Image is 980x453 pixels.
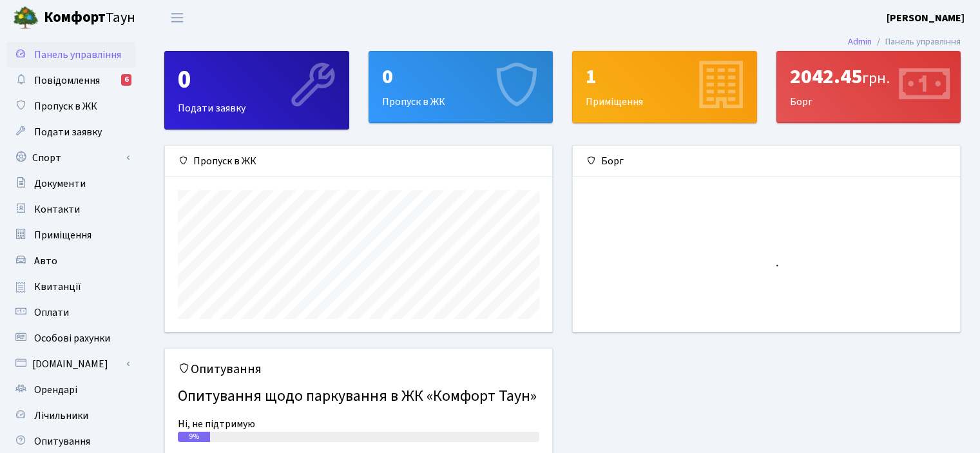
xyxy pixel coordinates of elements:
[790,64,948,89] div: 2042.45
[6,300,135,325] a: Оплати
[6,325,135,351] a: Особові рахунки
[178,432,210,442] div: 9%
[6,119,135,145] a: Подати заявку
[6,171,135,197] a: Документи
[34,73,100,88] span: Повідомлення
[572,51,757,123] a: 1Приміщення
[829,28,980,55] nav: breadcrumb
[44,7,135,29] span: Таун
[34,125,102,139] span: Подати заявку
[6,222,135,248] a: Приміщення
[6,377,135,403] a: Орендарі
[573,52,756,122] div: Приміщення
[887,10,965,26] a: [PERSON_NAME]
[165,52,349,129] div: Подати заявку
[178,382,539,411] h4: Опитування щодо паркування в ЖК «Комфорт Таун»
[34,177,86,191] span: Документи
[121,74,131,86] div: 6
[34,48,121,62] span: Панель управління
[34,409,88,423] span: Лічильники
[6,145,135,171] a: Спорт
[586,64,744,89] div: 1
[369,51,553,123] a: 0Пропуск в ЖК
[862,67,890,90] span: грн.
[6,274,135,300] a: Квитанції
[34,280,81,294] span: Квитанції
[178,416,539,432] div: Ні, не підтримую
[369,52,553,122] div: Пропуск в ЖК
[34,305,69,320] span: Оплати
[6,403,135,429] a: Лічильники
[777,52,961,122] div: Борг
[573,146,960,177] div: Борг
[34,228,91,242] span: Приміщення
[848,35,872,48] a: Admin
[34,383,77,397] span: Орендарі
[34,99,97,113] span: Пропуск в ЖК
[6,93,135,119] a: Пропуск в ЖК
[34,202,80,217] span: Контакти
[44,7,106,28] b: Комфорт
[872,35,961,49] li: Панель управління
[178,361,539,377] h5: Опитування
[34,434,90,448] span: Опитування
[6,68,135,93] a: Повідомлення6
[165,146,552,177] div: Пропуск в ЖК
[6,42,135,68] a: Панель управління
[161,7,193,28] button: Переключити навігацію
[164,51,349,130] a: 0Подати заявку
[34,254,57,268] span: Авто
[382,64,540,89] div: 0
[887,11,965,25] b: [PERSON_NAME]
[178,64,336,95] div: 0
[6,351,135,377] a: [DOMAIN_NAME]
[6,197,135,222] a: Контакти
[13,5,39,31] img: logo.png
[6,248,135,274] a: Авто
[34,331,110,345] span: Особові рахунки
